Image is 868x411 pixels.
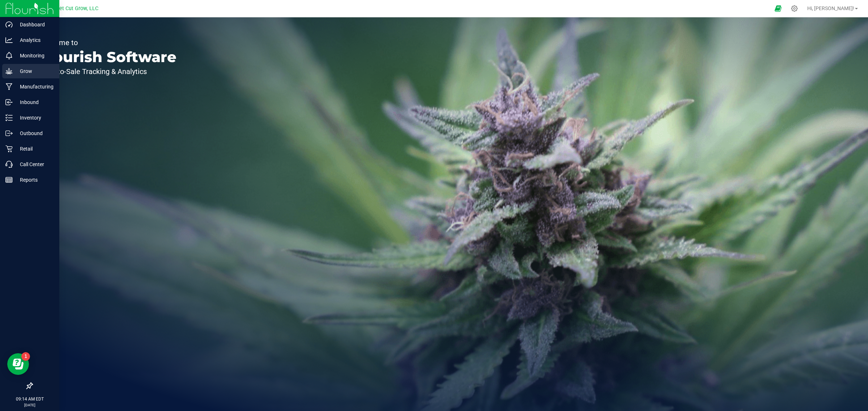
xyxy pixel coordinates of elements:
[13,67,56,75] p: Grow
[5,145,13,152] inline-svg: Retail
[13,82,56,91] p: Manufacturing
[13,160,56,169] p: Call Center
[13,113,56,122] p: Inventory
[13,176,56,184] p: Reports
[5,99,13,106] inline-svg: Inbound
[5,36,13,44] inline-svg: Analytics
[770,1,786,16] span: Open Ecommerce Menu
[39,68,176,75] p: Seed-to-Sale Tracking & Analytics
[5,68,13,75] inline-svg: Grow
[5,52,13,59] inline-svg: Monitoring
[13,51,56,60] p: Monitoring
[13,144,56,153] p: Retail
[5,21,13,28] inline-svg: Dashboard
[7,353,29,375] iframe: Resource center
[13,129,56,138] p: Outbound
[3,396,56,402] p: 09:14 AM EDT
[49,5,98,12] span: Sweet Cut Grow, LLC
[807,5,854,11] span: Hi, [PERSON_NAME]!
[5,130,13,137] inline-svg: Outbound
[790,5,799,12] div: Manage settings
[13,20,56,29] p: Dashboard
[5,161,13,168] inline-svg: Call Center
[5,114,13,121] inline-svg: Inventory
[5,176,13,183] inline-svg: Reports
[39,50,176,64] p: Flourish Software
[21,352,30,361] iframe: Resource center unread badge
[13,36,56,44] p: Analytics
[39,39,176,46] p: Welcome to
[3,402,56,408] p: [DATE]
[5,83,13,90] inline-svg: Manufacturing
[13,98,56,107] p: Inbound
